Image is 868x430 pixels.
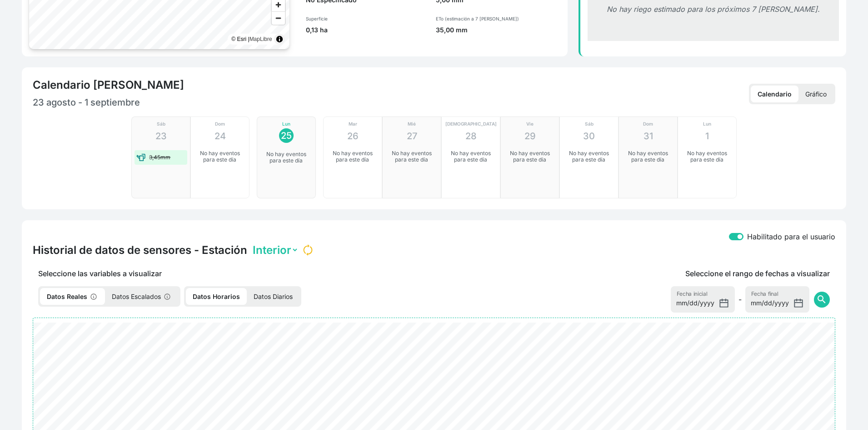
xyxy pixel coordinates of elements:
[566,150,612,163] p: No hay eventos para este día
[751,86,798,102] p: Calendario
[33,78,184,92] h4: Calendario [PERSON_NAME]
[249,36,272,42] a: MapLibre
[329,150,376,163] p: No hay eventos para este día
[136,153,145,162] img: water-event
[507,150,553,163] p: No hay eventos para este día
[215,121,225,127] p: Dom
[215,129,226,143] p: 24
[436,15,560,22] p: ETo (estimación a 7 [PERSON_NAME])
[747,231,835,242] label: Habilitado para el usuario
[585,121,594,127] p: Sáb
[625,150,671,163] p: No hay eventos para este día
[583,129,595,143] p: 30
[231,35,272,44] div: © Esri |
[40,288,105,305] p: Datos Reales
[524,129,536,143] p: 29
[186,288,247,305] p: Datos Horarios
[349,121,357,127] p: Mar
[465,129,477,143] p: 28
[705,129,709,143] p: 1
[684,150,730,163] p: No hay eventos para este día
[306,15,425,22] p: Superficie
[263,151,309,164] p: No hay eventos para este día
[798,86,833,102] p: Gráfico
[814,292,830,308] button: search
[155,129,167,143] p: 23
[33,96,434,109] p: 23 agosto - 1 septiembre
[251,243,299,257] select: Station selector
[643,121,653,127] p: Dom
[306,25,425,35] p: 0,13 ha
[347,129,359,143] p: 26
[33,268,496,279] p: Seleccione las variables a visualizar
[157,121,165,127] p: Sáb
[436,25,560,35] p: 35,00 mm
[607,5,820,14] em: No hay riego estimado para los próximos 7 [PERSON_NAME].
[448,150,494,163] p: No hay eventos para este día
[281,129,292,142] p: 25
[197,150,243,163] p: No hay eventos para este día
[644,129,653,143] p: 31
[274,34,285,45] summary: Toggle attribution
[149,154,170,161] p: 3,45mm
[282,121,290,127] p: Lun
[302,244,314,256] img: status
[105,288,179,305] p: Datos Escalados
[408,121,416,127] p: Mié
[703,121,711,127] p: Lun
[816,294,827,305] span: search
[247,288,299,305] p: Datos Diarios
[738,294,742,305] span: -
[445,121,497,127] p: [DEMOGRAPHIC_DATA]
[33,243,247,257] h4: Historial de datos de sensores - Estación
[526,121,534,127] p: Vie
[272,11,285,25] button: Zoom out
[407,129,417,143] p: 27
[389,150,435,163] p: No hay eventos para este día
[685,268,830,279] p: Seleccione el rango de fechas a visualizar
